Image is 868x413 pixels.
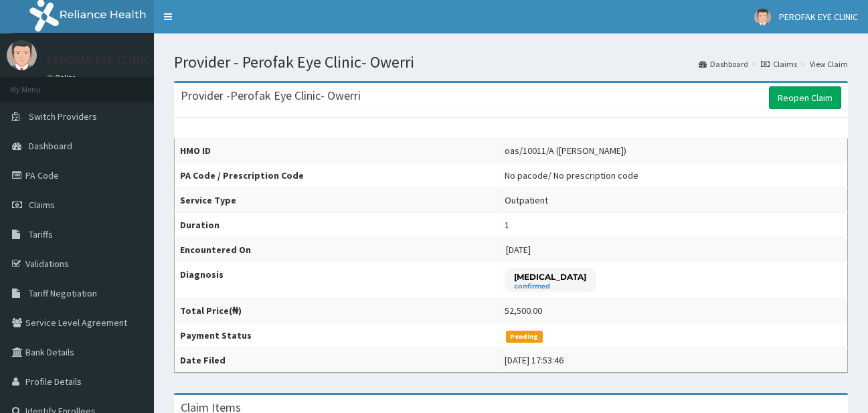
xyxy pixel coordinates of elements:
a: Claims [761,58,797,70]
p: [MEDICAL_DATA] [514,271,586,282]
div: No pacode / No prescription code [505,169,638,182]
img: User Image [7,40,37,70]
th: Diagnosis [175,262,499,299]
img: User Image [754,9,771,25]
span: Tariff Negotiation [29,287,97,299]
div: 1 [505,218,509,232]
a: Online [47,73,79,82]
span: Claims [29,199,55,211]
span: PEROFAK EYE CLINIC [779,11,858,23]
div: 52,500.00 [505,304,542,317]
th: Duration [175,213,499,238]
a: Dashboard [699,58,748,70]
th: Date Filed [175,348,499,373]
a: View Claim [810,58,848,70]
div: oas/10011/A ([PERSON_NAME]) [505,144,626,157]
p: PEROFAK EYE CLINIC [47,54,151,66]
span: [DATE] [506,244,531,256]
th: Payment Status [175,323,499,348]
span: Dashboard [29,140,72,152]
small: confirmed [514,283,586,290]
div: Outpatient [505,193,548,207]
th: Encountered On [175,238,499,262]
h3: Provider - Perofak Eye Clinic- Owerri [181,90,361,102]
span: Tariffs [29,228,53,240]
th: PA Code / Prescription Code [175,163,499,188]
th: Service Type [175,188,499,213]
span: Pending [506,331,543,343]
th: HMO ID [175,139,499,163]
a: Reopen Claim [769,86,841,109]
th: Total Price(₦) [175,299,499,323]
h1: Provider - Perofak Eye Clinic- Owerri [174,54,848,71]
span: Switch Providers [29,110,97,122]
div: [DATE] 17:53:46 [505,353,563,367]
